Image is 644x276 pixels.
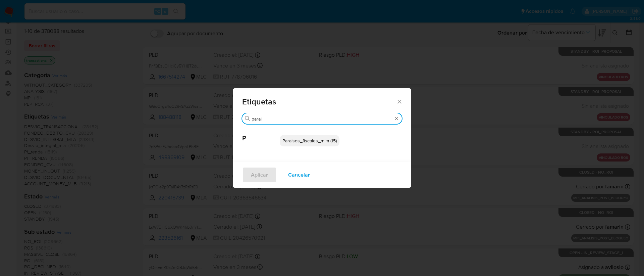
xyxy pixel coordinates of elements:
[242,98,396,106] span: Etiquetas
[252,116,392,122] input: Buscar filtro
[394,116,399,121] button: Borrar
[279,167,319,183] button: Cancelar
[282,137,337,144] span: Paraisos_fiscales_mlm (15)
[288,168,310,182] span: Cancelar
[245,116,250,121] button: Buscar
[242,124,280,142] span: P
[396,98,402,104] button: Cerrar
[280,135,339,146] div: Paraisos_fiscales_mlm (15)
